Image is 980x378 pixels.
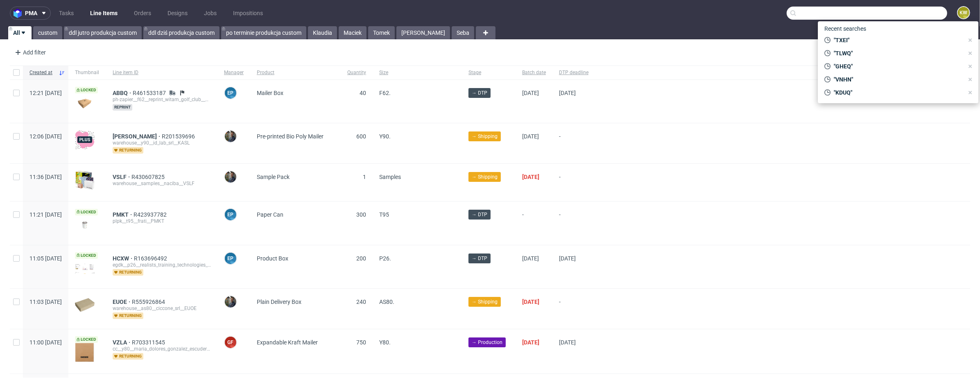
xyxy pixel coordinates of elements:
[143,26,220,39] a: ddl dziś produkcja custom
[363,174,366,180] span: 1
[10,7,51,20] button: pma
[25,10,37,16] span: pma
[113,262,211,268] div: egdk__p26__realists_training_technologies_gmbh__HCXW
[75,98,95,109] img: data
[356,299,366,305] span: 240
[75,262,95,276] img: version_two_editor_design.png
[113,255,134,262] a: HCXW
[257,90,283,96] span: Mailer Box
[225,253,236,264] figcaption: EP
[379,133,391,140] span: Y90.
[113,69,211,76] span: Line item ID
[257,211,283,218] span: Paper Can
[75,343,95,362] img: version_two_editor_data
[257,69,334,76] span: Product
[379,69,455,76] span: Size
[113,299,132,305] span: EUOE
[162,133,197,140] a: R201539696
[379,339,391,346] span: Y80.
[356,211,366,218] span: 300
[522,211,546,235] span: -
[257,255,288,262] span: Product Box
[113,133,162,140] a: [PERSON_NAME]
[831,75,964,84] span: "VNHN"
[129,7,156,20] a: Orders
[472,339,502,346] span: → Production
[134,211,168,218] a: R423937782
[75,87,98,93] span: Locked
[472,211,487,218] span: → DTP
[559,299,588,319] span: -
[132,339,167,346] a: R703311545
[75,220,95,231] img: version_two_editor_design
[75,130,95,149] img: plus-icon.676465ae8f3a83198b3f.png
[559,90,576,96] span: [DATE]
[163,7,192,20] a: Designs
[225,87,236,99] figcaption: EP
[347,69,366,76] span: Quantity
[113,140,211,146] div: warehouse__y90__id_lab_srl__KASL
[29,133,62,140] span: 12:06 [DATE]
[368,26,395,39] a: Tomek
[379,255,391,262] span: P26.
[559,69,588,76] span: DTP deadline
[85,7,122,20] a: Line Items
[472,173,498,181] span: → Shipping
[29,255,62,262] span: 11:05 [DATE]
[11,46,48,59] div: Add filter
[75,298,95,312] img: plain-eco.9b3ba858dad33fd82c36.png
[379,174,401,180] span: Samples
[257,299,301,305] span: Plain Delivery Box
[113,339,132,346] a: VZLA
[64,26,142,39] a: ddl jutro produkcja custom
[522,299,539,305] span: [DATE]
[29,339,62,346] span: 11:00 [DATE]
[29,299,62,305] span: 11:03 [DATE]
[75,69,100,76] span: Thumbnail
[379,299,394,305] span: AS80.
[396,26,450,39] a: [PERSON_NAME]
[134,255,169,262] a: R163696492
[131,174,166,180] a: R430607825
[452,26,474,39] a: Seba
[29,174,62,180] span: 11:36 [DATE]
[75,336,98,343] span: Locked
[133,90,167,96] a: R461533187
[113,96,211,103] div: ph-zapier__f62__reprint_witam_golf_club__ABBQ
[29,69,55,76] span: Created at
[54,7,79,20] a: Tasks
[468,69,509,76] span: Stage
[356,255,366,262] span: 200
[522,174,539,180] span: [DATE]
[113,269,143,276] span: returning
[308,26,337,39] a: Klaudia
[257,133,324,140] span: Pre-printed Bio Poly Mailer
[225,337,236,348] figcaption: GF
[132,299,167,305] span: R555926864
[113,104,132,111] span: reprint
[14,9,25,18] img: logo
[113,353,143,360] span: returning
[831,88,964,97] span: "KDUQ"
[29,90,62,96] span: 12:21 [DATE]
[958,7,969,18] figcaption: KW
[472,133,498,140] span: → Shipping
[356,133,366,140] span: 600
[113,147,143,154] span: returning
[199,7,222,20] a: Jobs
[379,90,391,96] span: F62.
[75,170,95,190] img: sample-icon.16e107be6ad460a3e330.png
[113,312,143,319] span: returning
[113,211,134,218] a: PMKT
[113,305,211,312] div: warehouse__as80__ciccone_srl__EUOE
[225,296,236,308] img: Maciej Sobola
[113,90,133,96] a: ABBQ
[8,26,32,39] a: All
[225,171,236,183] img: Maciej Sobola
